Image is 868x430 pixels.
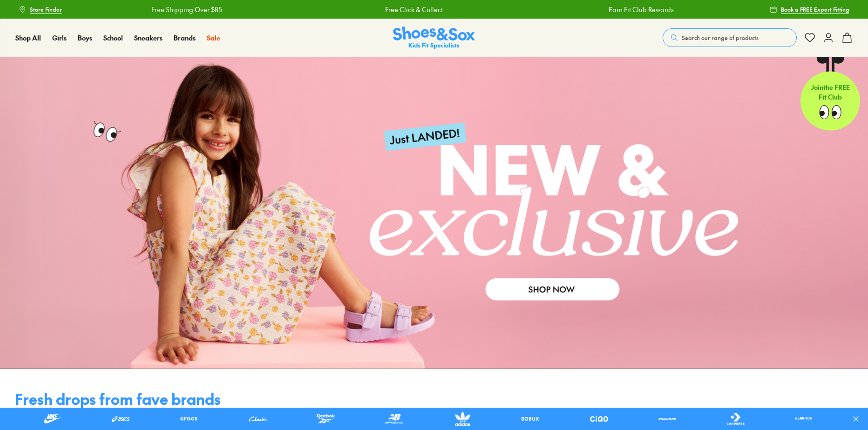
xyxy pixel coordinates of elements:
[150,5,221,14] a: Free Shipping Over $85
[393,27,475,49] img: SNS_Logo_Responsive.svg
[781,5,849,13] span: Book a FREE Expert Fitting
[15,33,41,43] a: Shop All
[811,82,823,92] span: Join
[770,1,849,18] a: Book a FREE Expert Fitting
[174,33,196,42] span: Brands
[207,33,220,43] a: Sale
[207,33,220,42] span: Sale
[384,5,442,14] a: Free Click & Collect
[393,27,475,49] a: Shoes & Sox
[663,28,797,47] button: Search our range of products
[52,33,67,42] span: Girls
[608,5,673,14] a: Earn Fit Club Rewards
[682,34,759,42] span: Search our range of products
[134,33,163,43] a: Sneakers
[30,5,62,13] span: Store Finder
[134,33,163,42] span: Sneakers
[78,33,92,43] a: Boys
[19,1,62,18] a: Store Finder
[78,33,92,42] span: Boys
[800,75,860,109] p: the FREE Fit Club
[174,33,196,43] a: Brands
[103,33,123,43] a: School
[52,33,67,43] a: Girls
[15,33,41,42] span: Shop All
[800,56,860,131] a: Jointhe FREE Fit Club
[103,33,123,42] span: School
